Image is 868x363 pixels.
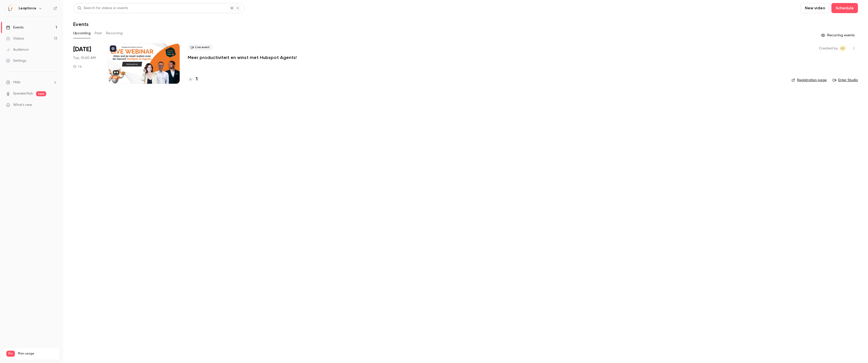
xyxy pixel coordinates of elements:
[6,80,57,85] li: help-dropdown-opener
[6,4,14,12] img: Leapforce
[840,45,846,51] span: Koen Dorreboom
[833,78,858,83] a: Enter Studio
[13,91,33,96] a: SpeakerHub
[73,45,91,53] span: [DATE]
[6,351,15,357] span: Pro
[792,78,827,83] a: Registration page
[831,3,858,13] button: Schedule
[841,45,845,51] span: KD
[819,45,838,51] span: Created by
[18,352,57,356] span: Plan usage
[73,21,89,27] h1: Events
[188,54,297,60] a: Meer productiviteit en winst met Hubspot Agents!
[19,6,36,11] h6: Leapforce
[51,103,57,107] iframe: Noticeable Trigger
[13,80,20,85] span: Help
[6,47,29,52] div: Audience
[819,31,858,39] button: Recurring events
[73,65,82,69] div: 1 h
[188,44,213,50] span: Live event
[801,3,829,13] button: New video
[73,43,100,84] div: Nov 18 Tue, 10:00 AM (Europe/Amsterdam)
[13,102,32,108] span: What's new
[196,76,198,83] h4: 1
[6,58,26,63] div: Settings
[6,25,23,30] div: Events
[73,29,91,37] button: Upcoming
[188,76,198,83] a: 1
[6,36,24,41] div: Videos
[77,6,128,11] div: Search for videos or events
[36,91,46,96] span: new
[73,55,96,60] span: Tue, 10:00 AM
[95,29,102,37] button: Past
[106,29,123,37] button: Recurring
